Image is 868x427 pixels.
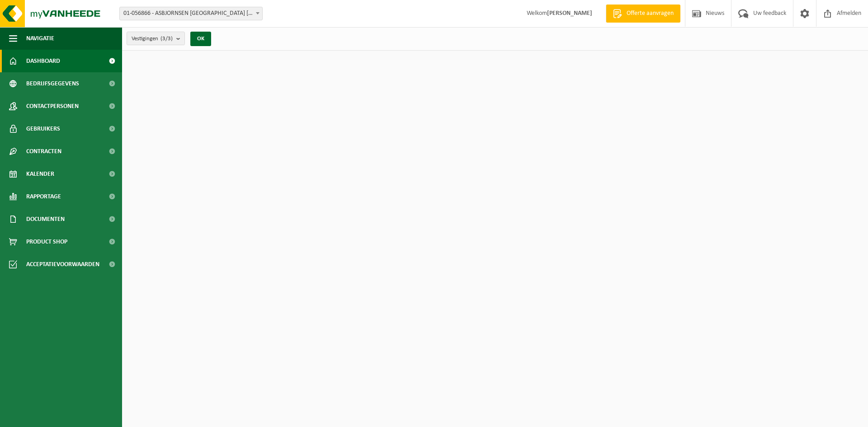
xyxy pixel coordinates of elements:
button: Vestigingen(3/3) [127,32,185,45]
a: Offerte aanvragen [606,5,680,23]
span: Contactpersonen [26,95,79,117]
span: Vestigingen [132,32,173,46]
span: Documenten [26,208,65,230]
span: Acceptatievoorwaarden [26,253,99,276]
count: (3/3) [160,36,173,42]
button: OK [190,32,211,46]
span: Kalender [26,163,54,185]
span: Dashboard [26,50,60,72]
span: Offerte aanvragen [624,9,676,18]
span: Gebruikers [26,117,60,140]
span: 01-056866 - ASBJORNSEN BELGIUM NV - WERVIK [120,7,262,20]
strong: [PERSON_NAME] [547,10,592,17]
span: Contracten [26,140,61,163]
span: Rapportage [26,185,61,208]
span: 01-056866 - ASBJORNSEN BELGIUM NV - WERVIK [119,7,263,20]
span: Navigatie [26,27,54,50]
span: Bedrijfsgegevens [26,72,79,95]
span: Product Shop [26,230,67,253]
